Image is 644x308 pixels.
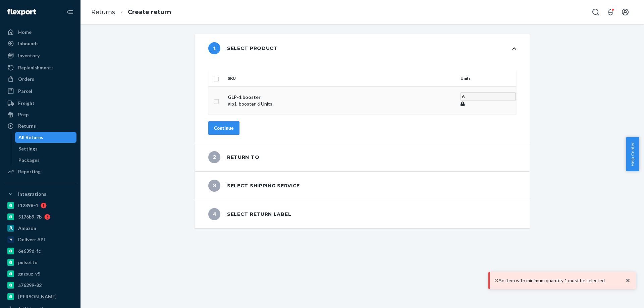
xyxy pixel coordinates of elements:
button: Help Center [626,137,639,171]
input: Enter quantity [461,92,516,101]
div: pulsetto [18,259,38,266]
button: Close Navigation [63,5,76,19]
a: Orders [4,74,76,84]
a: 5176b9-7b [4,211,76,222]
div: Home [18,29,32,36]
a: Replenishments [4,62,76,73]
div: Return to [208,151,259,163]
div: Packages [18,157,40,164]
a: [PERSON_NAME] [4,291,76,302]
a: Create return [128,8,171,16]
div: Select return label [208,208,291,220]
a: Inventory [4,50,76,61]
div: Select product [208,42,278,54]
div: Select shipping service [208,180,300,192]
div: a76299-82 [18,282,42,289]
a: Settings [15,143,77,154]
div: Freight [18,100,35,107]
a: f12898-4 [4,200,76,211]
svg: close toast [625,277,631,284]
a: gnzsuz-v5 [4,268,76,279]
a: Reporting [4,166,76,177]
button: Open account menu [619,5,632,19]
div: Integrations [18,191,46,197]
div: Orders [18,76,34,82]
p: glp1_booster - 6 Units [228,101,455,107]
div: Prep [18,111,29,118]
div: All Returns [18,134,43,141]
div: 5176b9-7b [18,213,42,220]
a: Freight [4,98,76,109]
a: Packages [15,155,77,166]
a: Parcel [4,86,76,97]
a: a76299-82 [4,280,76,291]
div: Returns [18,123,36,129]
a: Returns [91,8,115,16]
button: Continue [208,121,239,135]
div: Amazon [18,225,36,232]
span: 4 [208,208,220,220]
div: Inbounds [18,40,39,47]
button: Integrations [4,189,76,199]
th: SKU [225,70,458,86]
div: Inventory [18,52,40,59]
a: All Returns [15,132,77,143]
div: Parcel [18,88,32,95]
div: Settings [18,145,38,152]
div: gnzsuz-v5 [18,270,40,277]
a: Returns [4,121,76,131]
a: 6e639d-fc [4,246,76,256]
div: f12898-4 [18,202,38,209]
button: Open Search Box [589,5,602,19]
a: Inbounds [4,38,76,49]
th: Units [458,70,516,86]
div: Reporting [18,168,41,175]
a: Amazon [4,223,76,234]
ol: breadcrumbs [86,2,176,22]
div: Replenishments [18,64,54,71]
a: Home [4,27,76,38]
a: pulsetto [4,257,76,268]
div: [PERSON_NAME] [18,293,57,300]
img: Flexport logo [7,9,36,15]
div: 6e639d-fc [18,248,41,254]
a: Prep [4,109,76,120]
span: 3 [208,180,220,192]
a: Deliverr API [4,234,76,245]
span: 1 [208,42,220,54]
div: Deliverr API [18,236,45,243]
button: Open notifications [604,5,617,19]
div: Continue [214,125,234,131]
span: 2 [208,151,220,163]
p: GLP-1 booster [228,94,455,101]
p: An item with minimum quantity 1 must be selected [498,277,618,284]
